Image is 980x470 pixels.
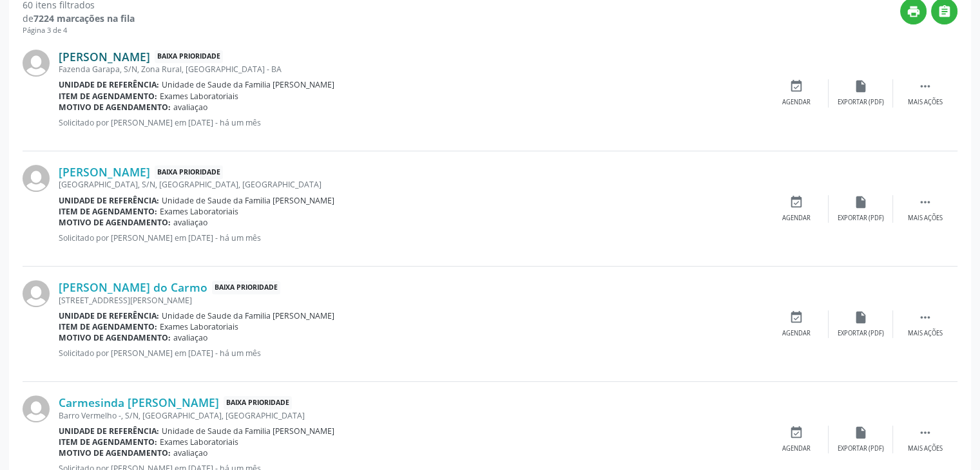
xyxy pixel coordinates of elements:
i:  [937,5,952,19]
i:  [918,79,932,93]
a: [PERSON_NAME] [59,50,150,64]
i:  [918,195,932,209]
span: Unidade de Saude da Familia [PERSON_NAME] [162,195,334,206]
b: Motivo de agendamento: [59,447,171,458]
i: event_available [789,310,803,324]
b: Unidade de referência: [59,79,159,90]
div: Mais ações [908,444,943,453]
span: Unidade de Saude da Familia [PERSON_NAME] [162,79,334,90]
i: event_available [789,79,803,93]
p: Solicitado por [PERSON_NAME] em [DATE] - há um mês [59,232,764,243]
a: [PERSON_NAME] [59,165,150,179]
div: Fazenda Garapa, S/N, Zona Rural, [GEOGRAPHIC_DATA] - BA [59,64,764,75]
span: avaliaçao [173,447,207,458]
span: avaliaçao [173,332,207,343]
i: print [907,5,921,19]
b: Motivo de agendamento: [59,102,171,113]
i:  [918,310,932,324]
div: Mais ações [908,214,943,223]
span: Exames Laboratoriais [160,321,238,332]
b: Motivo de agendamento: [59,332,171,343]
span: Baixa Prioridade [155,165,223,179]
div: [GEOGRAPHIC_DATA], S/N, [GEOGRAPHIC_DATA], [GEOGRAPHIC_DATA] [59,179,764,190]
div: de [23,12,135,25]
i: event_available [789,426,803,440]
div: Exportar (PDF) [838,444,884,453]
div: Exportar (PDF) [838,98,884,107]
div: Página 3 de 4 [23,25,135,36]
img: img [23,280,50,307]
div: Mais ações [908,98,943,107]
span: Baixa Prioridade [155,50,223,64]
span: avaliaçao [173,102,207,113]
b: Item de agendamento: [59,206,157,217]
i:  [918,426,932,440]
b: Unidade de referência: [59,310,159,321]
div: Barro Vermelho -, S/N, [GEOGRAPHIC_DATA], [GEOGRAPHIC_DATA] [59,410,764,421]
b: Unidade de referência: [59,426,159,437]
i: insert_drive_file [854,426,868,440]
a: [PERSON_NAME] do Carmo [59,280,207,294]
span: Exames Laboratoriais [160,437,238,447]
div: Agendar [782,329,811,338]
strong: 7224 marcações na fila [34,12,135,24]
a: Carmesinda [PERSON_NAME] [59,395,219,409]
i: insert_drive_file [854,310,868,324]
span: Baixa Prioridade [212,281,280,294]
span: avaliaçao [173,217,207,228]
i: insert_drive_file [854,79,868,93]
div: Agendar [782,98,811,107]
b: Item de agendamento: [59,437,157,447]
div: Agendar [782,444,811,453]
span: Unidade de Saude da Familia [PERSON_NAME] [162,426,334,437]
i: insert_drive_file [854,195,868,209]
span: Unidade de Saude da Familia [PERSON_NAME] [162,310,334,321]
span: Exames Laboratoriais [160,206,238,217]
p: Solicitado por [PERSON_NAME] em [DATE] - há um mês [59,117,764,128]
b: Motivo de agendamento: [59,217,171,228]
div: Exportar (PDF) [838,214,884,223]
img: img [23,395,50,422]
span: Exames Laboratoriais [160,91,238,102]
b: Unidade de referência: [59,195,159,206]
i: event_available [789,195,803,209]
b: Item de agendamento: [59,91,157,102]
div: Agendar [782,214,811,223]
div: Mais ações [908,329,943,338]
div: Exportar (PDF) [838,329,884,338]
div: [STREET_ADDRESS][PERSON_NAME] [59,295,764,306]
p: Solicitado por [PERSON_NAME] em [DATE] - há um mês [59,348,764,359]
b: Item de agendamento: [59,321,157,332]
img: img [23,50,50,77]
img: img [23,165,50,192]
span: Baixa Prioridade [224,396,292,409]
